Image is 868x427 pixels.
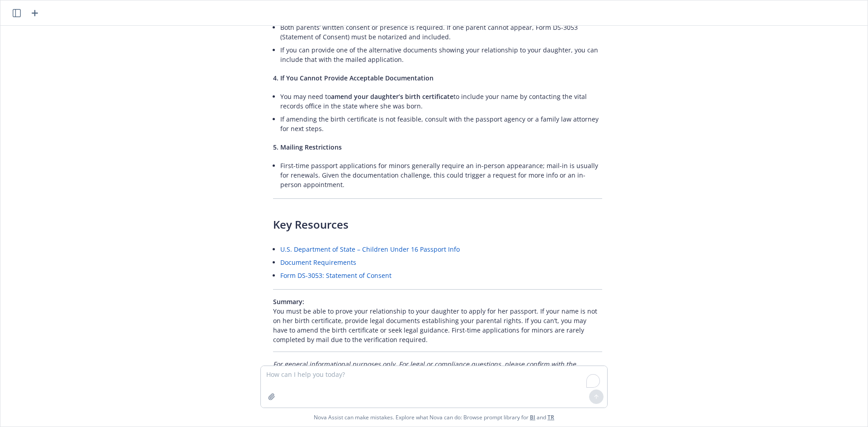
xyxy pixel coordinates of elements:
[273,360,576,378] em: For general informational purposes only. For legal or compliance questions, please confirm with t...
[280,258,356,267] a: Document Requirements
[280,21,602,43] li: Both parents’ written consent or presence is required. If one parent cannot appear, Form DS-3053 ...
[280,271,392,280] a: Form DS-3053: Statement of Consent
[273,217,602,232] h3: Key Resources
[314,408,554,427] span: Nova Assist can make mistakes. Explore what Nova can do: Browse prompt library for and
[280,90,602,113] li: You may need to to include your name by contacting the vital records office in the state where sh...
[261,366,607,408] textarea: To enrich screen reader interactions, please activate Accessibility in Grammarly extension settings
[280,159,602,191] li: First-time passport applications for minors generally require an in-person appearance; mail-in is...
[273,297,602,344] p: You must be able to prove your relationship to your daughter to apply for her passport. If your n...
[547,413,554,421] a: TR
[273,297,304,306] span: Summary:
[273,74,434,82] span: 4. If You Cannot Provide Acceptable Documentation
[273,143,342,151] span: 5. Mailing Restrictions
[280,113,602,135] li: If amending the birth certificate is not feasible, consult with the passport agency or a family l...
[280,43,602,66] li: If you can provide one of the alternative documents showing your relationship to your daughter, y...
[530,413,535,421] a: BI
[280,245,460,253] a: U.S. Department of State – Children Under 16 Passport Info
[331,92,453,101] span: amend your daughter’s birth certificate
